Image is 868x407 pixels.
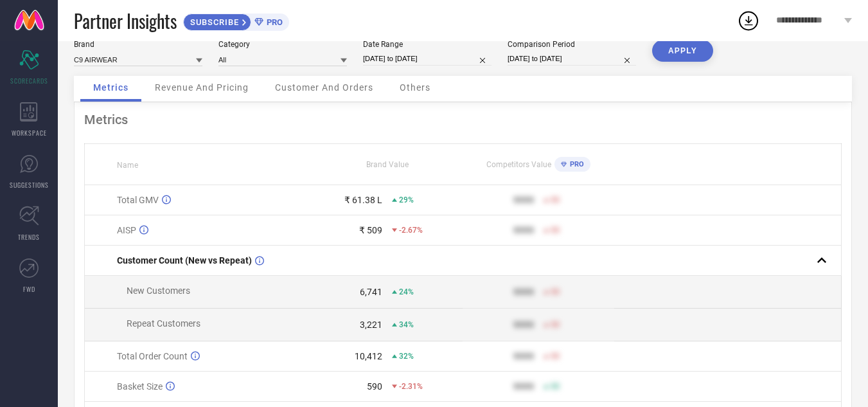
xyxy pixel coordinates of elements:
[183,10,289,31] a: SUBSCRIBEPRO
[652,40,713,62] button: APPLY
[117,161,138,170] span: Name
[155,82,249,93] span: Revenue And Pricing
[508,52,636,66] input: Select comparison period
[93,82,128,93] span: Metrics
[551,226,560,235] span: 50
[551,352,560,361] span: 50
[513,320,534,330] div: 9999
[513,381,534,392] div: 9999
[84,112,842,127] div: Metrics
[23,284,35,294] span: FWD
[737,9,760,32] div: Open download list
[486,160,551,169] span: Competitors Value
[551,287,560,296] span: 50
[344,195,382,205] div: ₹ 61.38 L
[117,195,159,205] span: Total GMV
[399,352,414,361] span: 32%
[513,351,534,361] div: 9999
[399,195,414,204] span: 29%
[399,320,414,329] span: 34%
[117,351,188,361] span: Total Order Count
[567,160,584,168] span: PRO
[399,226,423,235] span: -2.67%
[117,255,252,266] span: Customer Count (New vs Repeat)
[218,40,347,49] div: Category
[367,381,382,392] div: 590
[18,232,40,242] span: TRENDS
[513,195,534,205] div: 9999
[117,225,136,235] span: AISP
[117,381,163,392] span: Basket Size
[127,285,190,296] span: New Customers
[399,382,423,391] span: -2.31%
[74,40,202,49] div: Brand
[508,40,636,49] div: Comparison Period
[360,287,382,297] div: 6,741
[513,225,534,235] div: 9999
[275,82,373,93] span: Customer And Orders
[400,82,430,93] span: Others
[551,382,560,391] span: 50
[363,52,492,66] input: Select date range
[10,180,49,190] span: SUGGESTIONS
[184,17,242,27] span: SUBSCRIBE
[263,17,283,27] span: PRO
[355,351,382,361] div: 10,412
[551,320,560,329] span: 50
[513,287,534,297] div: 9999
[363,40,492,49] div: Date Range
[399,287,414,296] span: 24%
[127,318,200,329] span: Repeat Customers
[551,195,560,204] span: 50
[366,160,409,169] span: Brand Value
[10,76,48,86] span: SCORECARDS
[74,8,177,34] span: Partner Insights
[360,320,382,330] div: 3,221
[359,225,382,235] div: ₹ 509
[12,128,47,138] span: WORKSPACE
